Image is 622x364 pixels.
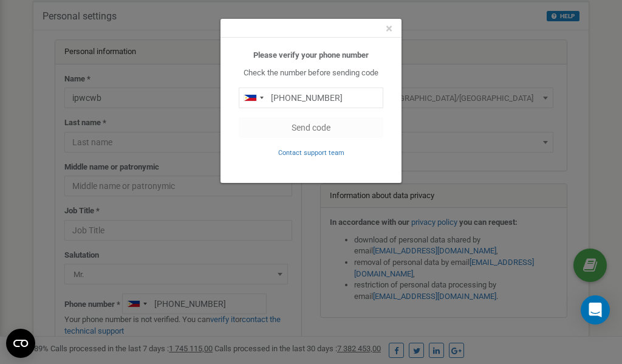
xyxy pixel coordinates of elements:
button: Close [386,22,392,35]
a: Contact support team [278,148,344,157]
div: Open Intercom Messenger [581,295,610,325]
small: Contact support team [278,149,344,157]
input: 0905 123 4567 [239,88,383,108]
span: × [386,21,392,36]
button: Open CMP widget [6,329,35,358]
b: Please verify your phone number [253,50,369,60]
div: Telephone country code [239,88,267,108]
button: Send code [239,117,383,138]
p: Check the number before sending code [239,67,383,79]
